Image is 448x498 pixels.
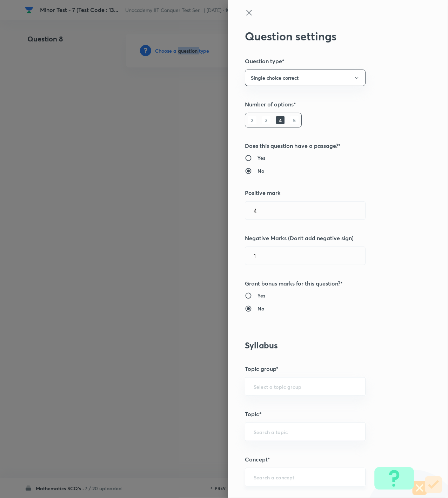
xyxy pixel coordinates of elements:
[245,247,365,265] input: Negative marks
[245,142,408,150] h5: Does this question have a passage?*
[361,477,363,478] button: Open
[262,116,270,124] h6: 3
[245,455,408,464] h5: Concept*
[245,234,408,242] h5: Negative Marks (Don’t add negative sign)
[361,386,363,387] button: Open
[258,154,265,162] h6: Yes
[258,305,264,312] h6: No
[254,428,357,435] input: Search a topic
[276,116,285,124] h6: 4
[245,279,408,288] h5: Grant bonus marks for this question?*
[258,167,264,175] h6: No
[248,116,256,124] h6: 2
[254,383,357,390] input: Select a topic group
[245,70,366,86] button: Single choice correct
[361,431,363,433] button: Open
[254,474,357,480] input: Search a concept
[258,292,265,299] h6: Yes
[245,202,365,219] input: Positive marks
[245,100,408,109] h5: Number of options*
[245,189,408,197] h5: Positive mark
[245,410,408,418] h5: Topic*
[245,30,408,43] h2: Question settings
[245,340,408,350] h3: Syllabus
[290,116,299,124] h6: 5
[245,57,408,65] h5: Question type*
[245,365,408,373] h5: Topic group*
